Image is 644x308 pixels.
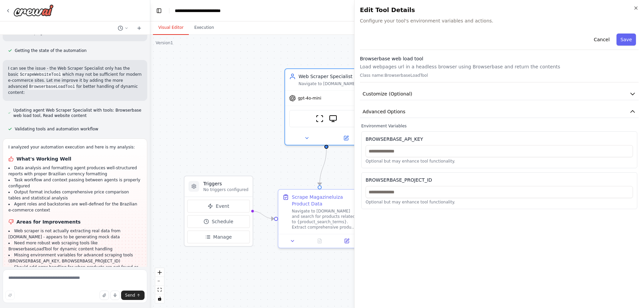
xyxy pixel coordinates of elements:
span: Validating tools and automation workflow [15,126,98,132]
span: Send [125,293,135,298]
button: Improve this prompt [5,291,15,300]
span: Schedule [212,218,233,225]
g: Edge from 7936184f-5a41-4c79-ae3c-fb248c556460 to e6f58c59-8227-4215-94a4-08aa6268097f [316,149,330,185]
span: Event [216,203,229,209]
code: BrowserbaseLoadTool [28,84,76,90]
li: Agent roles and backstories are well-defined for the Brazilian e-commerce context [8,201,142,213]
label: Environment Variables [361,123,637,129]
h2: Edit Tool Details [360,5,639,15]
code: ScrapeWebsiteTool [18,72,62,78]
button: fit view [155,286,164,294]
p: Optional but may enhance tool functionality. [366,159,633,164]
button: Cancel [590,34,613,46]
h1: What's Working Well [8,156,142,162]
li: Need more robust web scraping tools like BrowserbaseLoadTool for dynamic content handling [8,240,142,252]
button: Send [121,291,145,300]
p: Load webpages url in a headless browser using Browserbase and return the contents [360,63,639,70]
span: Customize (Optional) [363,90,412,97]
div: React Flow controls [155,268,164,303]
img: BrowserbaseLoadTool [329,115,337,123]
button: Open in side panel [335,237,358,245]
li: Task workflow and context passing between agents is properly configured [8,177,142,189]
button: Schedule [187,215,250,228]
span: Manage [213,234,232,240]
button: Upload files [100,291,109,300]
img: Logo [13,4,54,16]
li: Output format includes comprehensive price comparison tables and statistical analysis [8,189,142,201]
span: gpt-4o-mini [298,96,321,101]
div: Web Scraper SpecialistNavigate to [DOMAIN_NAME] and extract product information including prices ... [284,68,368,145]
button: No output available [306,237,334,245]
div: Web Scraper Specialist [299,73,364,80]
span: Configure your tool's environment variables and actions. [360,17,639,24]
li: Missing environment variables for advanced scraping tools (BROWSERBASE_API_KEY, BROWSERBASE_PROJE... [8,252,142,264]
h1: Areas for Improvements [8,219,142,225]
button: Customize (Optional) [360,88,639,100]
p: Optional but may enhance tool functionality. [366,199,633,205]
button: Click to speak your automation idea [110,291,120,300]
button: Open in side panel [327,134,365,142]
g: Edge from triggers to e6f58c59-8227-4215-94a4-08aa6268097f [252,208,274,222]
div: Scrape Magazineluiza Product DataNavigate to [DOMAIN_NAME] and search for products related to {pr... [278,189,362,248]
button: Execution [189,21,219,35]
li: Data analysis and formatting agent produces well-structured reports with proper Brazilian currenc... [8,165,142,177]
button: Hide left sidebar [154,6,164,15]
p: Class name: BrowserbaseLoadTool [360,73,639,78]
div: BROWSERBASE_API_KEY [366,136,423,142]
button: Event [187,200,250,212]
li: Should add error handling for when products are not found or site is unavailable [8,264,142,276]
li: Web scraper is not actually extracting real data from [DOMAIN_NAME] - appears to be generating mo... [8,228,142,240]
button: toggle interactivity [155,294,164,303]
p: No triggers configured [203,187,249,192]
button: Start a new chat [134,24,145,32]
button: Advanced Options [360,106,639,118]
span: Advanced Options [363,108,406,115]
button: Visual Editor [153,21,189,35]
img: ScrapeWebsiteTool [316,115,324,123]
div: BROWSERBASE_PROJECT_ID [366,177,432,183]
p: I analyzed your automation execution and here is my analysis: [8,144,142,150]
p: I can see the issue - the Web Scraper Specialist only has the basic which may not be sufficient f... [8,65,142,96]
div: Version 1 [156,40,173,46]
h3: Browserbase web load tool [360,55,639,62]
div: Scrape Magazineluiza Product Data [292,194,357,207]
span: Getting the state of the automation [15,48,87,53]
button: Switch to previous chat [115,24,131,32]
button: Manage [187,231,250,243]
div: TriggersNo triggers configuredEventScheduleManage [184,176,253,247]
div: Navigate to [DOMAIN_NAME] and extract product information including prices for specified products... [299,81,364,86]
div: Navigate to [DOMAIN_NAME] and search for products related to {product_search_terms}. Extract comp... [292,208,357,230]
span: Updating agent Web Scraper Specialist with tools: Browserbase web load tool, Read website content [13,108,142,118]
button: Save [616,34,636,46]
button: zoom in [155,268,164,277]
button: zoom out [155,277,164,286]
nav: breadcrumb [175,7,234,14]
h3: Triggers [203,180,249,187]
